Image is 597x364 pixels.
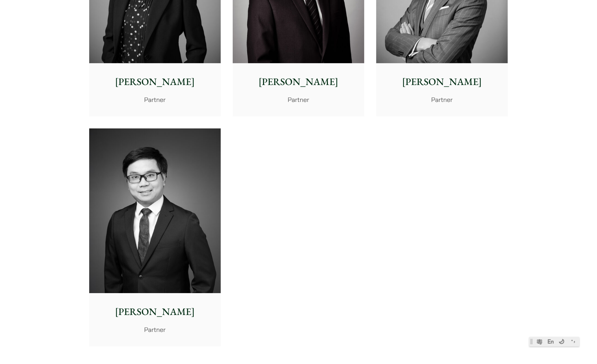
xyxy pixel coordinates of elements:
p: Partner [95,325,215,334]
p: Partner [95,95,215,104]
p: Partner [238,95,359,104]
p: [PERSON_NAME] [95,304,215,319]
p: [PERSON_NAME] [95,74,215,89]
p: [PERSON_NAME] [238,74,359,89]
p: Partner [382,95,502,104]
a: [PERSON_NAME] Partner [89,128,221,346]
p: [PERSON_NAME] [382,74,502,89]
